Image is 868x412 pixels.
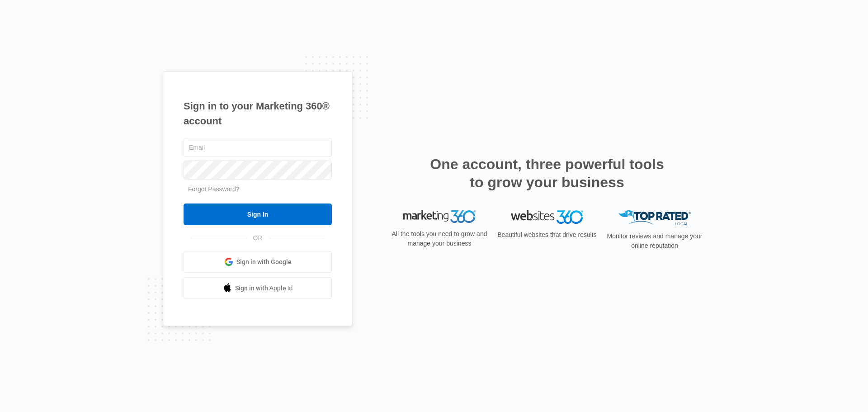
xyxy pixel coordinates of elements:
[235,284,293,293] span: Sign in with Apple Id
[236,257,292,267] span: Sign in with Google
[247,233,269,243] span: OR
[184,99,332,128] h1: Sign in to your Marketing 360® account
[427,155,667,191] h2: One account, three powerful tools to grow your business
[188,185,240,193] a: Forgot Password?
[184,138,332,157] input: Email
[184,251,332,273] a: Sign in with Google
[496,230,598,240] p: Beautiful websites that drive results
[184,277,332,299] a: Sign in with Apple Id
[403,210,476,223] img: Marketing 360
[184,204,332,225] input: Sign In
[511,210,583,223] img: Websites 360
[604,232,705,251] p: Monitor reviews and manage your online reputation
[618,210,691,225] img: Top Rated Local
[389,229,490,248] p: All the tools you need to grow and manage your business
